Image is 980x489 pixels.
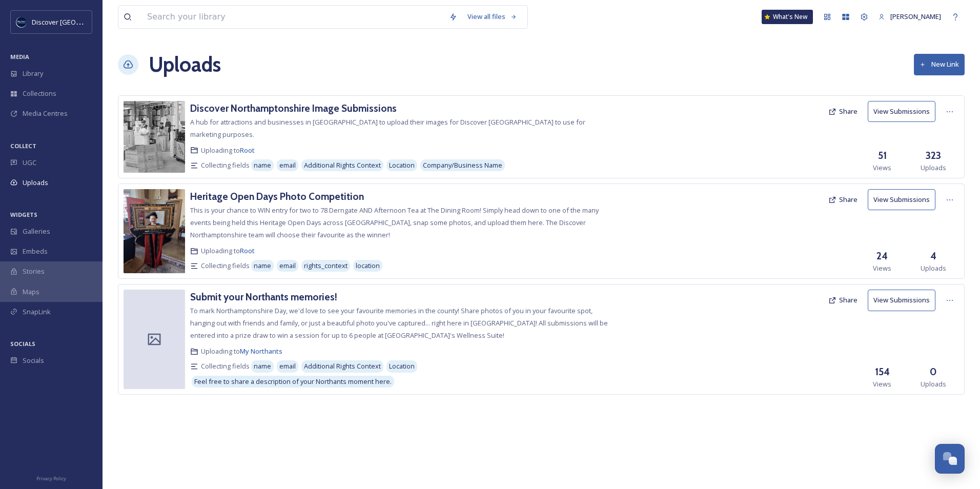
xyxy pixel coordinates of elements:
[190,291,337,303] h3: Submit your Northants memories!
[201,246,255,256] span: Uploading to
[868,290,935,311] button: View Submissions
[868,189,941,210] a: View Submissions
[23,227,50,236] span: Galleries
[23,109,68,118] span: Media Centres
[279,261,296,271] span: email
[190,190,364,202] h3: Heritage Open Days Photo Competition
[201,347,282,356] span: Uploading to
[304,361,381,371] span: Additional Rights Context
[10,340,35,348] span: SOCIALS
[873,263,891,273] span: Views
[201,361,250,371] span: Collecting fields
[389,160,415,170] span: Location
[930,364,937,379] h3: 0
[930,249,936,263] h3: 4
[32,17,125,27] span: Discover [GEOGRAPHIC_DATA]
[23,247,48,256] span: Embeds
[914,54,965,75] button: New Link
[190,206,599,239] span: This is your chance to WIN entry for two to 78 Derngate AND Afternoon Tea at The Dining Room! Sim...
[868,189,935,210] button: View Submissions
[201,160,250,170] span: Collecting fields
[389,361,415,371] span: Location
[868,101,935,122] button: View Submissions
[23,267,45,276] span: Stories
[868,101,941,122] a: View Submissions
[201,261,250,271] span: Collecting fields
[36,475,66,482] span: Privacy Policy
[10,53,29,60] span: MEDIA
[878,148,887,163] h3: 51
[823,190,863,210] button: Share
[926,148,941,163] h3: 323
[23,69,43,78] span: Library
[890,12,941,21] span: [PERSON_NAME]
[190,290,337,304] a: Submit your Northants memories!
[190,189,364,204] a: Heritage Open Days Photo Competition
[36,472,66,484] a: Privacy Policy
[875,364,890,379] h3: 154
[823,101,863,121] button: Share
[921,379,946,389] span: Uploads
[23,89,56,98] span: Collections
[124,101,185,173] img: 4c365db4-ad5b-4975-8df9-4813081605ee.jpg
[240,146,255,155] a: Root
[23,158,36,168] span: UGC
[254,160,271,170] span: name
[823,290,863,310] button: Share
[124,189,185,273] img: 86cd9a30-5979-4639-9551-bf1291ac73ae.jpg
[254,361,271,371] span: name
[149,49,221,80] a: Uploads
[240,347,282,356] a: My Northants
[190,101,397,116] a: Discover Northamptonshire Image Submissions
[873,379,891,389] span: Views
[142,6,444,28] input: Search your library
[16,17,27,27] img: Untitled%20design%20%282%29.png
[190,102,397,114] h3: Discover Northamptonshire Image Submissions
[279,361,296,371] span: email
[279,160,296,170] span: email
[921,263,946,273] span: Uploads
[254,261,271,271] span: name
[921,163,946,173] span: Uploads
[356,261,380,271] span: location
[190,306,608,340] span: To mark Northamptonshire Day, we'd love to see your favourite memories in the county! Share photo...
[23,178,48,188] span: Uploads
[10,211,37,218] span: WIDGETS
[762,10,813,24] a: What's New
[873,7,946,27] a: [PERSON_NAME]
[201,146,255,155] span: Uploading to
[304,261,348,271] span: rights_context
[876,249,888,263] h3: 24
[190,117,585,139] span: A hub for attractions and businesses in [GEOGRAPHIC_DATA] to upload their images for Discover [GE...
[868,290,941,311] a: View Submissions
[423,160,502,170] span: Company/Business Name
[23,307,51,317] span: SnapLink
[935,444,965,474] button: Open Chat
[10,142,36,150] span: COLLECT
[462,7,522,27] a: View all files
[23,287,39,297] span: Maps
[240,246,255,255] a: Root
[873,163,891,173] span: Views
[194,377,392,386] span: Feel free to share a description of your Northants moment here.
[304,160,381,170] span: Additional Rights Context
[23,356,44,365] span: Socials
